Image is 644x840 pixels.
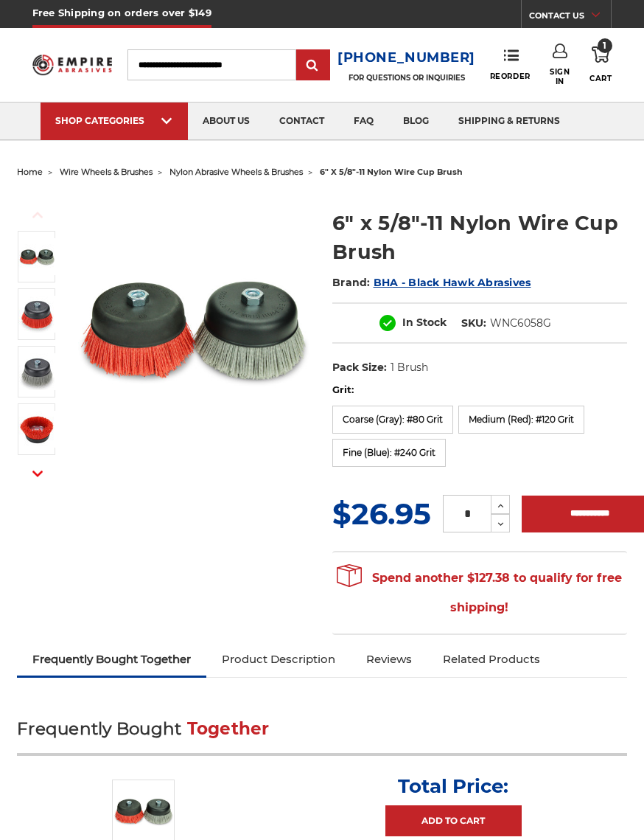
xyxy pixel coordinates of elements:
span: Spend another $127.38 to qualify for free shipping! [337,571,622,614]
h1: 6" x 5/8"-11 Nylon Wire Cup Brush [332,209,627,266]
a: [PHONE_NUMBER] [337,47,475,69]
a: BHA - Black Hawk Abrasives [374,276,531,289]
dd: 1 Brush [391,360,428,375]
a: blog [388,103,444,140]
dd: WNC6058G [490,316,551,331]
a: Add to Cart [385,805,522,836]
a: nylon abrasive wheels & brushes [169,167,303,177]
span: Together [187,718,270,739]
img: Empire Abrasives [32,49,112,80]
img: 6" Nylon Cup Brush, red medium [18,296,55,333]
a: faq [339,103,388,140]
a: CONTACT US [529,7,611,28]
img: 6" x 5/8"-11 Nylon Wire Wheel Cup Brushes [18,238,55,275]
a: Frequently Bought Together [17,643,206,676]
a: Reorder [490,49,531,80]
label: Grit: [332,383,627,398]
img: red nylon wire bristle cup brush 6 inch [18,411,55,448]
span: $26.95 [332,496,431,532]
button: Next [20,458,55,490]
a: about us [188,103,265,140]
p: FOR QUESTIONS OR INQUIRIES [337,73,475,83]
img: 6" Nylon Cup Brush, gray coarse [18,353,55,390]
span: Frequently Bought [17,718,181,739]
a: home [17,167,43,177]
a: 1 Cart [589,44,612,86]
a: wire wheels & brushes [60,167,153,177]
a: contact [265,103,339,140]
button: Previous [20,199,55,231]
a: Related Products [427,643,556,676]
span: Cart [589,74,612,83]
span: Reorder [490,72,531,81]
a: Product Description [206,643,351,676]
div: SHOP CATEGORIES [55,115,173,126]
span: 1 [598,38,612,53]
a: shipping & returns [444,103,575,140]
dt: SKU: [461,316,486,331]
span: 6" x 5/8"-11 nylon wire cup brush [320,167,463,177]
a: Reviews [351,643,427,676]
dt: Pack Size: [332,360,387,375]
input: Submit [298,51,328,80]
img: 6" x 5/8"-11 Nylon Wire Wheel Cup Brushes [74,209,312,447]
span: Brand: [332,276,371,289]
span: Sign In [550,67,570,86]
p: Total Price: [398,774,508,798]
span: In Stock [402,316,447,329]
